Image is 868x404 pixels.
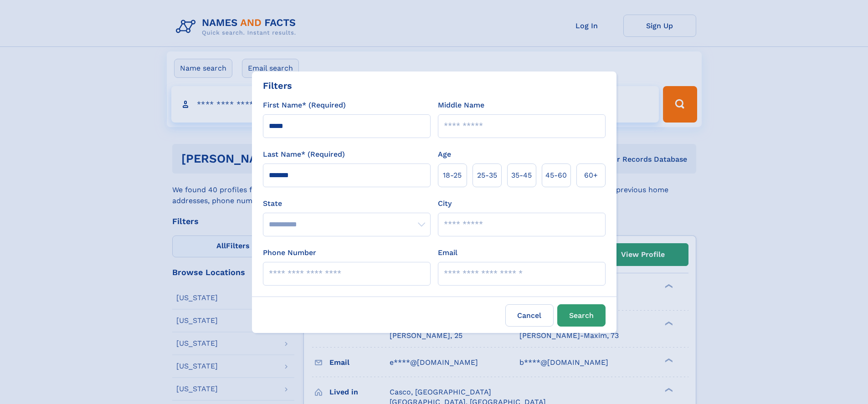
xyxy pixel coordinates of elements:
[443,170,462,181] span: 18‑25
[477,170,497,181] span: 25‑35
[438,100,484,111] label: Middle Name
[438,149,451,160] label: Age
[263,247,316,258] label: Phone Number
[263,100,346,111] label: First Name* (Required)
[557,304,606,327] button: Search
[263,149,345,160] label: Last Name* (Required)
[263,198,431,209] label: State
[438,198,452,209] label: City
[545,170,567,181] span: 45‑60
[438,247,457,258] label: Email
[584,170,598,181] span: 60+
[263,79,292,92] div: Filters
[511,170,532,181] span: 35‑45
[505,304,554,327] label: Cancel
